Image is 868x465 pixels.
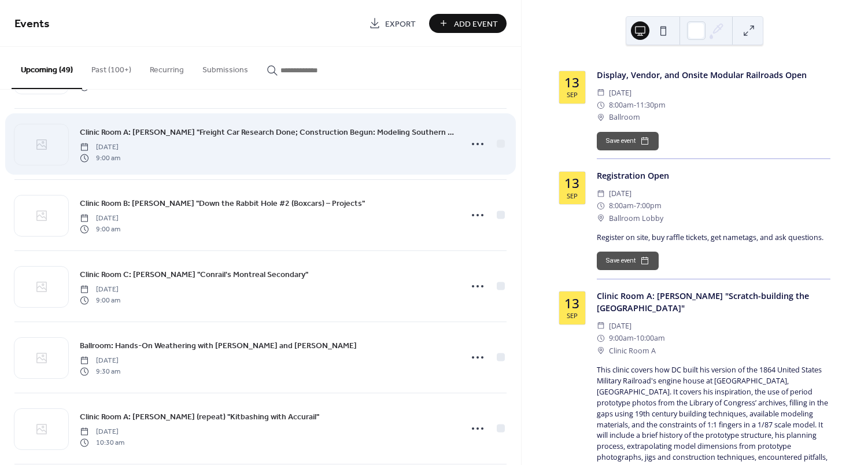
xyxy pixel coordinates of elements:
[80,213,120,224] span: [DATE]
[360,14,424,33] a: Export
[609,111,640,123] span: Ballroom
[80,285,120,295] span: [DATE]
[80,366,120,377] span: 9:30 am
[609,320,631,332] span: [DATE]
[567,312,578,319] div: Sep
[193,47,257,88] button: Submissions
[80,427,124,437] span: [DATE]
[609,332,634,344] span: 9:00am
[429,14,507,33] button: Add Event
[597,320,605,332] div: ​
[597,169,830,182] div: Registration Open
[634,99,636,111] span: -
[597,111,605,123] div: ​
[80,269,308,281] span: Clinic Room C: [PERSON_NAME] "Conrail's Montreal Secondary"
[597,132,659,150] button: Save event
[597,69,830,82] div: Display, Vendor, and Onsite Modular Railroads Open
[636,99,666,111] span: 11:30pm
[567,193,578,199] div: Sep
[80,142,120,153] span: [DATE]
[454,18,498,30] span: Add Event
[80,224,120,234] span: 9:00 am
[634,332,636,344] span: -
[597,332,605,344] div: ​
[609,200,634,212] span: 8:00am
[597,187,605,200] div: ​
[636,200,662,212] span: 7:00pm
[609,99,634,111] span: 8:00am
[597,200,605,212] div: ​
[597,212,605,224] div: ​
[609,187,631,200] span: [DATE]
[597,87,605,99] div: ​
[80,356,120,366] span: [DATE]
[564,297,579,311] div: 13
[80,410,319,423] a: Clinic Room A: [PERSON_NAME] (repeat) "Kitbashing with Accurail"
[12,47,82,89] button: Upcoming (49)
[141,47,193,88] button: Recurring
[609,212,663,224] span: Ballroom Lobby
[80,295,120,305] span: 9:00 am
[80,437,124,448] span: 10:30 am
[634,200,636,212] span: -
[80,198,365,210] span: Clinic Room B: [PERSON_NAME] "Down the Rabbit Hole #2 (Boxcars) – Projects"
[567,91,578,98] div: Sep
[80,153,120,163] span: 9:00 am
[636,332,665,344] span: 10:00am
[597,252,659,270] button: Save event
[82,47,141,88] button: Past (100+)
[80,197,365,210] a: Clinic Room B: [PERSON_NAME] "Down the Rabbit Hole #2 (Boxcars) – Projects"
[597,232,830,243] div: Register on site, buy raffle tickets, get nametags, and ask questions.
[385,18,416,30] span: Export
[597,290,830,315] div: Clinic Room A: [PERSON_NAME] "Scratch-building the [GEOGRAPHIC_DATA]"
[80,411,319,423] span: Clinic Room A: [PERSON_NAME] (repeat) "Kitbashing with Accurail"
[80,127,454,139] span: Clinic Room A: [PERSON_NAME] "Freight Car Research Done; Construction Begun: Modeling Southern Ra...
[80,268,308,281] a: Clinic Room C: [PERSON_NAME] "Conrail's Montreal Secondary"
[564,177,579,190] div: 13
[14,13,50,35] span: Events
[80,340,357,352] span: Ballroom: Hands-On Weathering with [PERSON_NAME] and [PERSON_NAME]
[80,126,454,139] a: Clinic Room A: [PERSON_NAME] "Freight Car Research Done; Construction Begun: Modeling Southern Ra...
[80,339,357,352] a: Ballroom: Hands-On Weathering with [PERSON_NAME] and [PERSON_NAME]
[597,99,605,111] div: ​
[597,345,605,357] div: ​
[609,87,631,99] span: [DATE]
[564,76,579,90] div: 13
[609,345,656,357] span: Clinic Room A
